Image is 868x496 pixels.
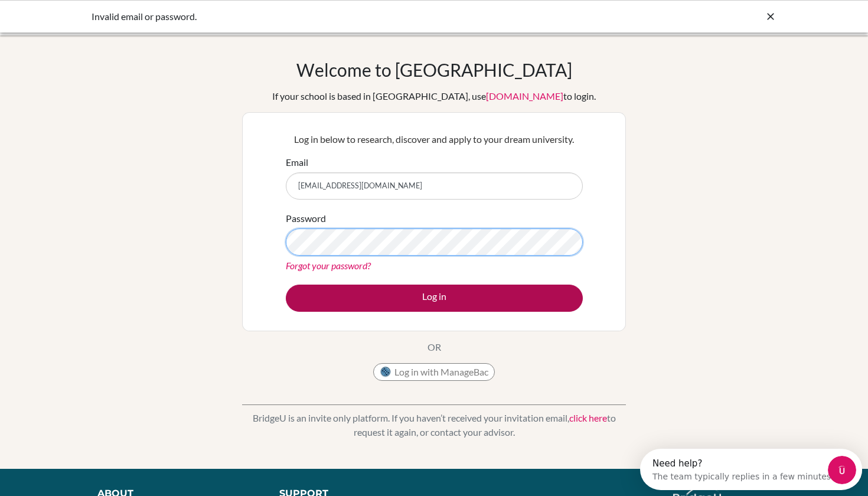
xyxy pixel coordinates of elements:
[286,211,326,226] label: Password
[286,132,583,146] p: Log in below to research, discover and apply to your dream university.
[5,5,229,37] div: Open Intercom Messenger
[272,89,596,103] div: If your school is based in [GEOGRAPHIC_DATA], use to login.
[286,285,583,312] button: Log in
[428,340,441,354] p: OR
[286,155,308,169] label: Email
[92,9,599,24] div: Invalid email or password.
[640,449,862,490] iframe: Intercom live chat discovery launcher
[12,19,194,32] div: The team typically replies in a few minutes.
[828,456,856,484] iframe: Intercom live chat
[286,260,371,271] a: Forgot your password?
[569,412,607,423] a: click here
[373,363,495,381] button: Log in with ManageBac
[242,411,626,439] p: BridgeU is an invite only platform. If you haven’t received your invitation email, to request it ...
[12,10,194,19] div: Need help?
[296,59,572,80] h1: Welcome to [GEOGRAPHIC_DATA]
[486,90,563,102] a: [DOMAIN_NAME]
